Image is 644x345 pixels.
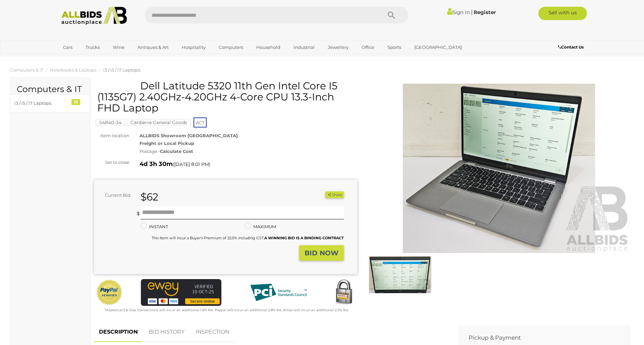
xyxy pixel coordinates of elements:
[10,94,90,112] a: i3 / i5 / i7 Laptops 15
[94,191,136,199] div: Current Bid
[140,160,173,168] strong: 4d 3h 30m
[94,322,143,342] a: DESCRIPTION
[96,119,125,126] mark: 54840-34
[471,8,473,16] span: |
[108,42,129,53] a: Wine
[330,279,357,306] img: Secured by Rapid SSL
[305,249,338,257] strong: BID NOW
[245,279,312,306] img: PCI DSS compliant
[558,45,584,50] b: Contact Us
[58,7,130,25] img: Allbids.com.au
[325,191,344,198] button: Share
[10,67,43,73] a: Computers & IT
[318,191,324,198] li: Watch this item
[152,236,344,240] small: This Item will incur a Buyer's Premium of 22.5% including GST.
[103,67,140,73] a: i3 / i5 / i7 Laptops
[173,162,210,167] span: ( )
[383,42,406,53] a: Sports
[447,9,470,15] a: Sign In
[369,255,431,295] img: Dell Latitude 5320 11th Gen Intel Core I5 (1135G7) 2.40GHz-4.20GHz 4-Core CPU 13.3-Inch FHD Laptop
[71,99,80,105] div: 15
[104,308,349,312] small: Mastercard & Visa transactions will incur an additional 1.9% fee. Paypal will incur an additional...
[264,236,344,240] b: A WINNING BID IS A BINDING CONTRACT
[357,42,379,53] a: Office
[194,117,207,127] span: ACT
[17,85,84,94] h2: Computers & IT
[174,161,209,167] span: [DATE] 8:01 PM
[141,223,168,231] label: INSTANT
[81,42,104,53] a: Trucks
[89,159,135,166] div: Set to close
[252,42,285,53] a: Household
[410,42,466,53] a: [GEOGRAPHIC_DATA]
[133,42,173,53] a: Antiques & Art
[89,132,135,140] div: Item location
[214,42,248,53] a: Computers
[140,141,194,146] strong: Freight or Local Pickup
[160,149,193,154] strong: Calculate Cost
[140,148,357,155] div: Postage -
[127,120,191,125] a: Canberra General Goods
[14,99,70,107] div: i3 / i5 / i7 Laptops
[97,80,356,113] h1: Dell Latitude 5320 11th Gen Intel Core I5 (1135G7) 2.40GHz-4.20GHz 4-Core CPU 13.3-Inch FHD Laptop
[289,42,319,53] a: Industrial
[96,279,123,306] img: Official PayPal Seal
[96,120,125,125] a: 54840-34
[474,9,496,15] a: Register
[323,42,353,53] a: Jewellery
[50,67,97,73] a: Notebooks & Laptops
[469,335,610,341] h2: Pickup & Payment
[299,245,344,261] button: BID NOW
[245,223,276,231] label: MAXIMUM
[144,322,190,342] a: BID HISTORY
[59,42,77,53] a: Cars
[538,7,587,20] a: Sell with us
[141,191,158,203] strong: $62
[558,44,585,51] a: Contact Us
[127,119,191,126] mark: Canberra General Goods
[367,84,631,253] img: Dell Latitude 5320 11th Gen Intel Core I5 (1135G7) 2.40GHz-4.20GHz 4-Core CPU 13.3-Inch FHD Laptop
[141,279,221,306] img: eWAY Payment Gateway
[140,133,238,138] strong: ALLBIDS Showroom [GEOGRAPHIC_DATA]
[375,7,408,23] button: Search
[191,322,234,342] a: INSPECTION
[177,42,210,53] a: Hospitality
